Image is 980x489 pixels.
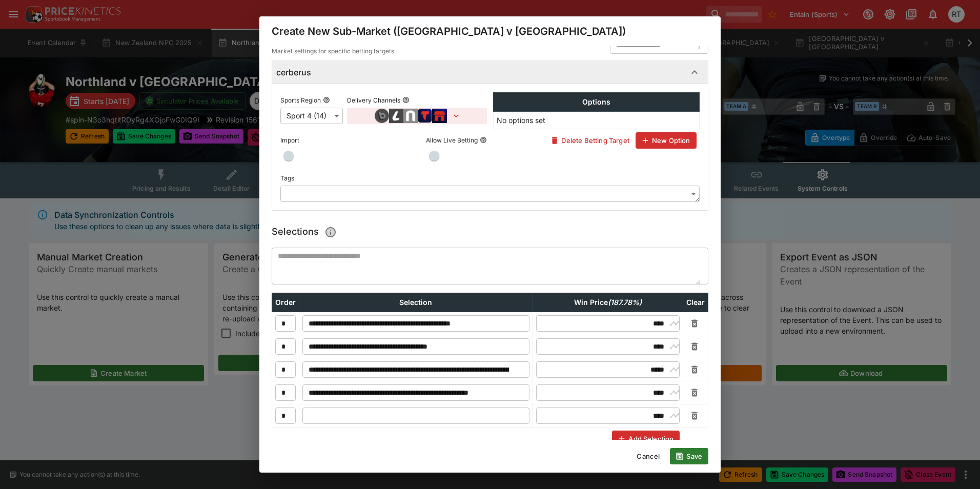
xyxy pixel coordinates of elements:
[533,293,683,312] th: Win Price
[432,109,447,123] img: brand
[636,132,697,149] button: New Option
[321,223,340,241] button: Paste/Type a csv of selections prices here. When typing, a selection will be created as you creat...
[545,132,635,149] button: Delete Betting Target
[323,96,330,104] button: Sports Region
[301,136,309,144] button: Import
[280,136,299,145] p: Import
[630,448,666,464] button: Cancel
[494,93,700,112] th: Options
[280,96,321,105] p: Sports Region
[276,67,311,78] h6: cerberus
[272,293,299,312] th: Order
[683,293,708,312] th: Clear
[375,109,389,123] img: brand
[389,109,403,123] img: brand
[418,109,432,123] img: brand
[426,136,478,145] p: Allow Live Betting
[403,109,418,123] img: brand
[280,108,343,124] div: Sport 4 (14)
[272,46,394,56] span: Market settings for specific betting targets
[299,293,533,312] th: Selection
[480,136,487,144] button: Allow Live Betting
[494,112,700,129] td: No options set
[612,431,680,447] button: Add Selection
[259,16,721,46] div: Create New Sub-Market ([GEOGRAPHIC_DATA] v [GEOGRAPHIC_DATA])
[402,96,410,104] button: Delivery Channels
[280,174,294,182] p: Tags
[347,96,400,105] p: Delivery Channels
[608,298,642,307] em: ( 187.78 %)
[272,223,340,241] h5: Selections
[670,448,708,464] button: Save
